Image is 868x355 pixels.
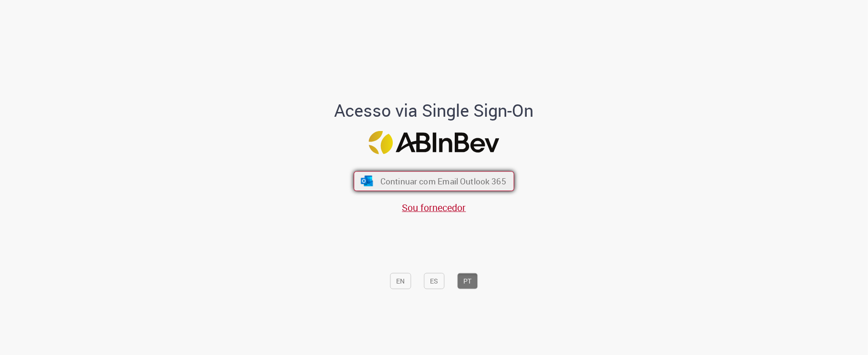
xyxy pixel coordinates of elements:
button: ES [424,273,445,289]
a: Sou fornecedor [402,201,466,214]
button: PT [458,273,478,289]
button: EN [390,273,411,289]
button: ícone Azure/Microsoft 360 Continuar com Email Outlook 365 [354,171,514,191]
img: Logo ABInBev [369,131,500,154]
img: ícone Azure/Microsoft 360 [360,176,374,186]
h1: Acesso via Single Sign-On [302,101,566,120]
span: Continuar com Email Outlook 365 [380,176,506,187]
